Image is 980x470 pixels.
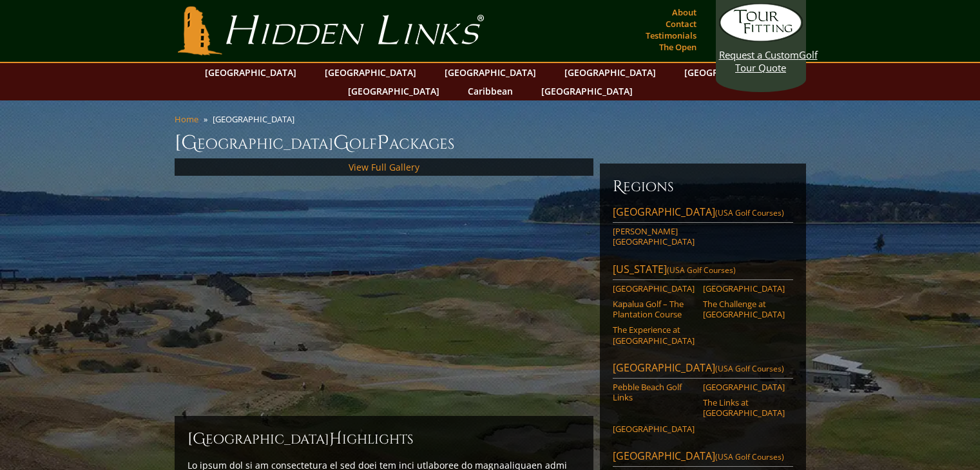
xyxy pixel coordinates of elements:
span: (USA Golf Courses) [715,207,784,218]
h6: Regions [613,176,793,197]
a: [US_STATE](USA Golf Courses) [613,262,793,280]
a: [GEOGRAPHIC_DATA] [318,63,423,82]
span: (USA Golf Courses) [715,451,784,462]
a: The Experience at [GEOGRAPHIC_DATA] [613,324,695,346]
a: [GEOGRAPHIC_DATA] [535,82,639,100]
a: [GEOGRAPHIC_DATA] [678,63,782,82]
a: View Full Gallery [349,161,419,173]
a: [GEOGRAPHIC_DATA] [613,424,695,434]
a: [GEOGRAPHIC_DATA](USA Golf Courses) [613,449,793,467]
a: Home [175,113,198,125]
a: [GEOGRAPHIC_DATA](USA Golf Courses) [613,361,793,379]
a: Contact [662,15,700,33]
a: The Links at [GEOGRAPHIC_DATA] [703,397,785,418]
a: Pebble Beach Golf Links [613,382,695,403]
span: (USA Golf Courses) [715,363,784,374]
a: About [669,3,700,21]
span: G [333,130,349,156]
a: [GEOGRAPHIC_DATA] [703,283,785,294]
a: The Open [656,38,700,56]
a: Caribbean [461,82,519,100]
a: Request a CustomGolf Tour Quote [719,3,803,74]
span: P [377,130,389,156]
li: [GEOGRAPHIC_DATA] [213,113,300,125]
h2: [GEOGRAPHIC_DATA] ighlights [187,429,581,449]
a: Kapalua Golf – The Plantation Course [613,299,695,320]
span: H [329,429,342,449]
span: (USA Golf Courses) [667,265,736,276]
a: [GEOGRAPHIC_DATA] [341,82,446,100]
a: [GEOGRAPHIC_DATA] [198,63,303,82]
a: [GEOGRAPHIC_DATA] [558,63,662,82]
a: The Challenge at [GEOGRAPHIC_DATA] [703,299,785,320]
span: Request a Custom [719,48,799,61]
a: Testimonials [642,26,700,44]
a: [GEOGRAPHIC_DATA] [613,283,695,294]
a: [GEOGRAPHIC_DATA] [703,382,785,392]
a: [GEOGRAPHIC_DATA](USA Golf Courses) [613,205,793,223]
a: [PERSON_NAME][GEOGRAPHIC_DATA] [613,226,695,247]
h1: [GEOGRAPHIC_DATA] olf ackages [175,130,806,156]
a: [GEOGRAPHIC_DATA] [438,63,543,82]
